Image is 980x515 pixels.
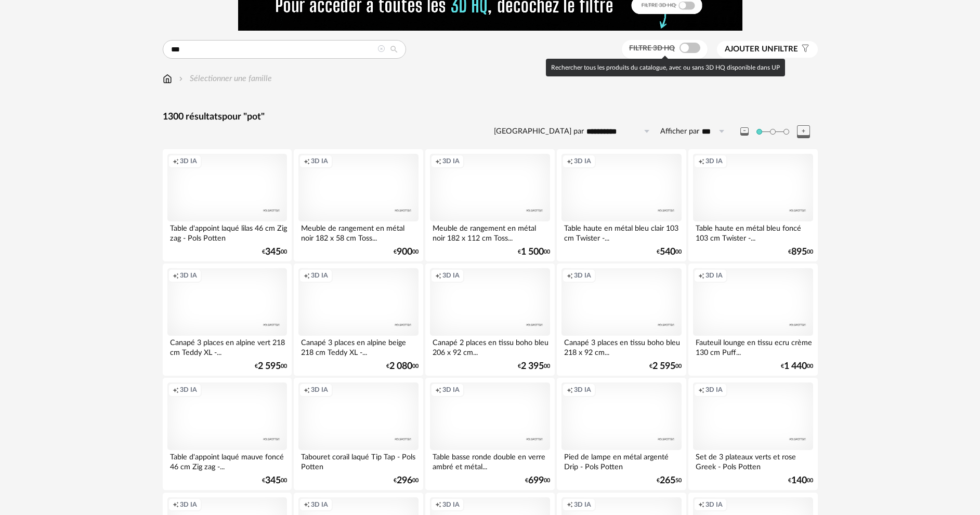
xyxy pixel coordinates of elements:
[705,271,723,280] span: 3D IA
[163,263,292,376] a: Creation icon 3D IA Canapé 3 places en alpine vert 218 cm Teddy XL -... €2 59500
[167,450,287,471] div: Table d'appoint laqué mauve foncé 46 cm Zig zag -...
[397,248,412,256] span: 900
[311,157,328,165] span: 3D IA
[298,450,418,471] div: Tabouret corail laqué Tip Tap - Pols Potten
[173,271,179,280] span: Creation icon
[561,336,681,356] div: Canapé 3 places en tissu boho bleu 218 x 92 cm...
[180,386,197,394] span: 3D IA
[798,44,810,55] span: Filter icon
[657,477,682,484] div: € 50
[173,386,179,394] span: Creation icon
[660,477,675,484] span: 265
[311,271,328,280] span: 3D IA
[698,500,704,509] span: Creation icon
[394,248,419,256] div: € 00
[791,477,807,484] span: 140
[294,149,423,261] a: Creation icon 3D IA Meuble de rangement en métal noir 182 x 58 cm Toss... €90000
[518,363,550,370] div: € 00
[717,41,818,58] button: Ajouter unfiltre Filter icon
[442,271,460,280] span: 3D IA
[705,157,723,165] span: 3D IA
[561,221,681,242] div: Table haute en métal bleu clair 103 cm Twister -...
[557,263,686,376] a: Creation icon 3D IA Canapé 3 places en tissu boho bleu 218 x 92 cm... €2 59500
[435,386,441,394] span: Creation icon
[265,477,281,484] span: 345
[394,477,419,484] div: € 00
[294,378,423,490] a: Creation icon 3D IA Tabouret corail laqué Tip Tap - Pols Potten €29600
[435,157,441,165] span: Creation icon
[173,157,179,165] span: Creation icon
[167,221,287,242] div: Table d'appoint laqué lilas 46 cm Zig zag - Pols Potten
[397,477,412,484] span: 296
[442,500,460,509] span: 3D IA
[788,248,813,256] div: € 00
[163,111,818,123] div: 1300 résultats
[693,221,813,242] div: Table haute en métal bleu foncé 103 cm Twister -...
[725,44,798,55] span: filtre
[660,127,699,137] label: Afficher par
[425,263,554,376] a: Creation icon 3D IA Canapé 2 places en tissu boho bleu 206 x 92 cm... €2 39500
[425,149,554,261] a: Creation icon 3D IA Meuble de rangement en métal noir 182 x 112 cm Toss... €1 50000
[574,500,591,509] span: 3D IA
[435,500,441,509] span: Creation icon
[567,500,573,509] span: Creation icon
[557,149,686,261] a: Creation icon 3D IA Table haute en métal bleu clair 103 cm Twister -... €54000
[788,477,813,484] div: € 00
[304,386,310,394] span: Creation icon
[546,59,785,76] div: Rechercher tous les produits du catalogue, avec ou sans 3D HQ disponible dans UP
[425,378,554,490] a: Creation icon 3D IA Table basse ronde double en verre ambré et métal... €69900
[688,263,817,376] a: Creation icon 3D IA Fauteuil lounge en tissu ecru crème 130 cm Puff... €1 44000
[525,477,550,484] div: € 00
[262,248,287,256] div: € 00
[298,221,418,242] div: Meuble de rangement en métal noir 182 x 58 cm Toss...
[430,450,550,471] div: Table basse ronde double en verre ambré et métal...
[294,263,423,376] a: Creation icon 3D IA Canapé 3 places en alpine beige 218 cm Teddy XL -... €2 08000
[567,386,573,394] span: Creation icon
[180,271,197,280] span: 3D IA
[262,477,287,484] div: € 00
[180,157,197,165] span: 3D IA
[725,45,774,53] span: Ajouter un
[705,500,723,509] span: 3D IA
[649,363,682,370] div: € 00
[652,363,675,370] span: 2 595
[693,450,813,471] div: Set de 3 plateaux verts et rose Greek - Pols Potten
[163,149,292,261] a: Creation icon 3D IA Table d'appoint laqué lilas 46 cm Zig zag - Pols Potten €34500
[705,386,723,394] span: 3D IA
[688,378,817,490] a: Creation icon 3D IA Set de 3 plateaux verts et rose Greek - Pols Potten €14000
[430,336,550,356] div: Canapé 2 places en tissu boho bleu 206 x 92 cm...
[557,378,686,490] a: Creation icon 3D IA Pied de lampe en métal argenté Drip - Pols Potten €26550
[518,248,550,256] div: € 00
[574,157,591,165] span: 3D IA
[311,500,328,509] span: 3D IA
[167,336,287,356] div: Canapé 3 places en alpine vert 218 cm Teddy XL -...
[163,73,172,85] img: svg+xml;base64,PHN2ZyB3aWR0aD0iMTYiIGhlaWdodD0iMTciIHZpZXdCb3g9IjAgMCAxNiAxNyIgZmlsbD0ibm9uZSIgeG...
[561,450,681,471] div: Pied de lampe en métal argenté Drip - Pols Potten
[222,112,265,122] span: pour "pot"
[657,248,682,256] div: € 00
[177,73,185,85] img: svg+xml;base64,PHN2ZyB3aWR0aD0iMTYiIGhlaWdodD0iMTYiIHZpZXdCb3g9IjAgMCAxNiAxNiIgZmlsbD0ibm9uZSIgeG...
[688,149,817,261] a: Creation icon 3D IA Table haute en métal bleu foncé 103 cm Twister -... €89500
[430,221,550,242] div: Meuble de rangement en métal noir 182 x 112 cm Toss...
[574,386,591,394] span: 3D IA
[265,248,281,256] span: 345
[163,378,292,490] a: Creation icon 3D IA Table d'appoint laqué mauve foncé 46 cm Zig zag -... €34500
[521,363,544,370] span: 2 395
[629,45,675,52] span: Filtre 3D HQ
[177,73,272,85] div: Sélectionner une famille
[304,157,310,165] span: Creation icon
[442,157,460,165] span: 3D IA
[528,477,544,484] span: 699
[784,363,807,370] span: 1 440
[442,386,460,394] span: 3D IA
[173,500,179,509] span: Creation icon
[567,157,573,165] span: Creation icon
[258,363,281,370] span: 2 595
[298,336,418,356] div: Canapé 3 places en alpine beige 218 cm Teddy XL -...
[521,248,544,256] span: 1 500
[389,363,412,370] span: 2 080
[781,363,813,370] div: € 00
[304,271,310,280] span: Creation icon
[567,271,573,280] span: Creation icon
[311,386,328,394] span: 3D IA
